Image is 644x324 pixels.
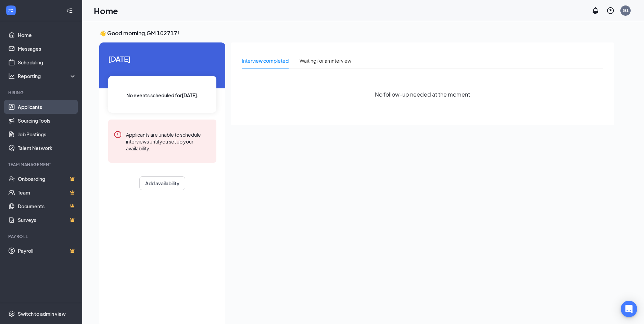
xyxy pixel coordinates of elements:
[139,176,185,190] button: Add availability
[18,28,76,42] a: Home
[18,244,76,258] a: PayrollCrown
[18,73,77,79] div: Reporting
[8,310,15,317] svg: Settings
[8,162,75,167] div: Team Management
[18,186,76,199] a: TeamCrown
[375,90,470,99] span: No follow-up needed at the moment
[18,172,76,186] a: OnboardingCrown
[8,234,75,239] div: Payroll
[242,57,289,64] div: Interview completed
[591,7,599,15] svg: Notifications
[94,5,118,16] h1: Home
[623,8,629,13] div: G1
[18,127,76,141] a: Job Postings
[18,310,66,317] div: Switch to admin view
[621,301,637,317] div: Open Intercom Messenger
[8,7,14,14] svg: WorkstreamLogo
[300,57,351,64] div: Waiting for an interview
[18,114,76,127] a: Sourcing Tools
[108,53,216,64] span: [DATE]
[114,130,122,139] svg: Error
[606,7,615,15] svg: QuestionInfo
[18,199,76,213] a: DocumentsCrown
[18,213,76,227] a: SurveysCrown
[18,141,76,155] a: Talent Network
[8,73,15,79] svg: Analysis
[99,29,614,37] h3: 👋 Good morning, GM 102717 !
[8,90,75,96] div: Hiring
[18,42,76,55] a: Messages
[66,7,73,14] svg: Collapse
[126,91,199,99] span: No events scheduled for [DATE] .
[18,55,76,69] a: Scheduling
[126,130,211,152] div: Applicants are unable to schedule interviews until you set up your availability.
[18,100,76,114] a: Applicants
